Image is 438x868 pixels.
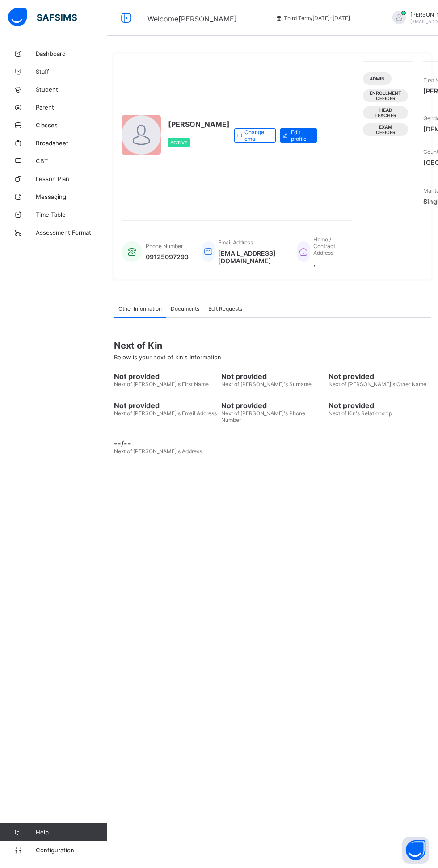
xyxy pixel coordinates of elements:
[36,50,107,57] span: Dashboard
[221,372,324,381] span: Not provided
[36,104,107,111] span: Parent
[146,253,189,261] span: 09125097293
[36,86,107,93] span: Student
[36,211,107,218] span: Time Table
[36,193,107,200] span: Messaging
[114,340,431,351] span: Next of Kin
[114,410,217,417] span: Next of [PERSON_NAME]'s Email Address
[402,837,429,864] button: Open asap
[370,124,401,135] span: Exam Officer
[328,381,426,388] span: Next of [PERSON_NAME]'s Other Name
[171,305,199,312] span: Documents
[36,175,107,182] span: Lesson Plan
[146,243,183,249] span: Phone Number
[328,401,431,410] span: Not provided
[313,260,343,267] span: ,
[36,157,107,164] span: CBT
[114,354,221,361] span: Below is your next of kin's Information
[221,410,305,423] span: Next of [PERSON_NAME]'s Phone Number
[36,829,107,836] span: Help
[36,122,107,129] span: Classes
[36,139,107,147] span: Broadsheet
[328,372,431,381] span: Not provided
[218,249,284,265] span: [EMAIL_ADDRESS][DOMAIN_NAME]
[114,448,202,455] span: Next of [PERSON_NAME]'s Address
[8,8,77,27] img: safsims
[114,401,217,410] span: Not provided
[221,381,312,388] span: Next of [PERSON_NAME]'s Surname
[208,305,242,312] span: Edit Requests
[275,15,350,21] span: session/term information
[370,107,401,118] span: Head Teacher
[170,140,187,145] span: Active
[291,129,310,142] span: Edit profile
[218,239,253,246] span: Email Address
[370,76,385,81] span: Admin
[36,229,107,236] span: Assessment Format
[313,236,335,256] span: Home / Contract Address
[114,381,209,388] span: Next of [PERSON_NAME]'s First Name
[147,14,237,23] span: Welcome [PERSON_NAME]
[244,129,269,142] span: Change email
[221,401,324,410] span: Not provided
[114,372,217,381] span: Not provided
[118,305,162,312] span: Other Information
[370,90,401,101] span: Enrollment Officer
[36,847,107,854] span: Configuration
[114,439,217,448] span: --/--
[36,68,107,75] span: Staff
[328,410,392,417] span: Next of Kin's Relationship
[168,120,230,129] span: [PERSON_NAME]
